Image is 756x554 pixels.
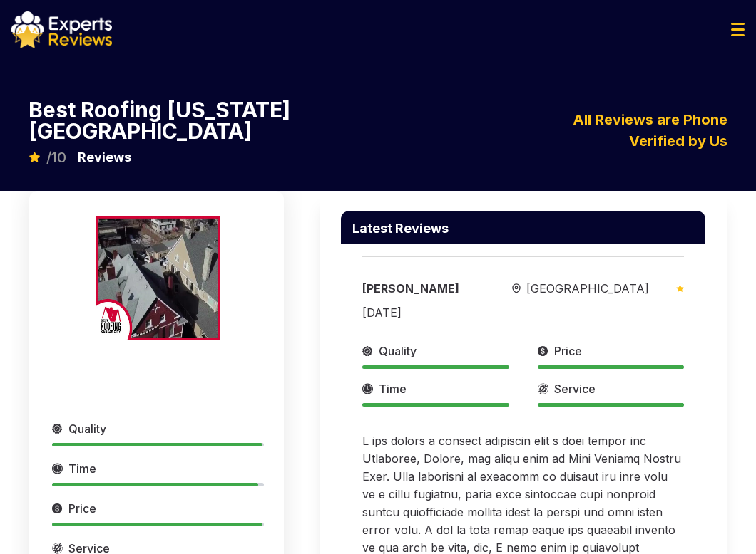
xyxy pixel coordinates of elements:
[512,283,521,294] img: slider icon
[78,147,131,167] p: Reviews
[379,343,417,360] span: Quality
[554,343,582,360] span: Price
[52,460,63,477] img: slider icon
[379,380,407,397] span: Time
[362,343,373,360] img: slider icon
[362,280,491,297] div: [PERSON_NAME]
[352,222,449,235] p: Latest Reviews
[676,285,684,292] img: slider icon
[731,23,745,36] img: Menu Icon
[46,150,66,164] span: /10
[554,380,596,397] span: Service
[11,11,112,48] img: logo
[362,380,373,397] img: slider icon
[538,380,548,397] img: slider icon
[68,460,96,477] span: Time
[526,280,649,297] span: [GEOGRAPHIC_DATA]
[507,109,745,152] p: All Reviews are Phone Verified by Us
[68,420,106,437] span: Quality
[52,500,63,517] img: slider icon
[68,500,96,517] span: Price
[362,304,402,321] div: [DATE]
[538,343,548,360] img: slider icon
[96,216,220,340] img: expert image
[29,99,490,142] p: Best Roofing [US_STATE][GEOGRAPHIC_DATA]
[52,420,63,437] img: slider icon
